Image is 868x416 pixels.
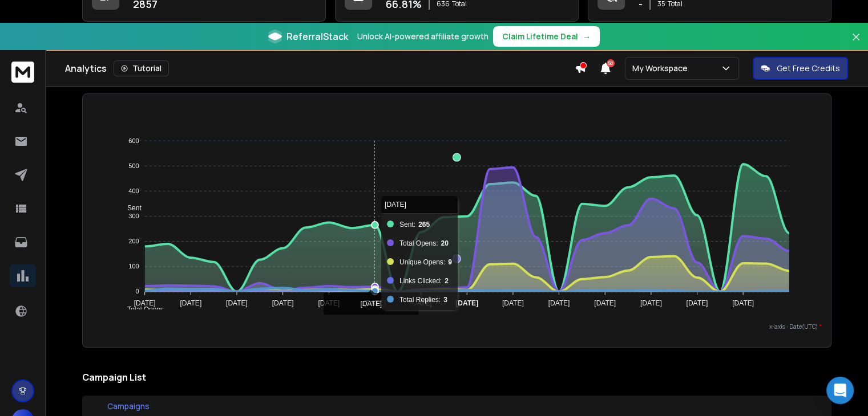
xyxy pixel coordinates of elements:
[364,299,386,307] tspan: [DATE]
[777,63,840,74] p: Get Free Credits
[410,299,432,307] tspan: [DATE]
[849,30,863,57] button: Close banner
[128,238,139,244] tspan: 200
[594,299,616,307] tspan: [DATE]
[607,59,615,67] span: 50
[286,30,348,43] span: ReferralStack
[502,299,524,307] tspan: [DATE]
[753,57,848,80] button: Get Free Credits
[119,204,142,212] span: Sent
[128,137,139,144] tspan: 600
[226,299,248,307] tspan: [DATE]
[65,60,575,76] div: Analytics
[128,187,139,194] tspan: 400
[583,31,591,42] span: →
[640,299,662,307] tspan: [DATE]
[128,263,139,270] tspan: 100
[357,31,488,42] p: Unlock AI-powered affiliate growth
[134,299,156,307] tspan: [DATE]
[92,323,822,331] p: x-axis : Date(UTC)
[632,63,692,74] p: My Workspace
[128,162,139,169] tspan: 500
[82,370,831,384] h2: Campaign List
[493,26,600,47] button: Claim Lifetime Deal→
[114,60,169,76] button: Tutorial
[136,288,139,295] tspan: 0
[180,299,202,307] tspan: [DATE]
[687,299,708,307] tspan: [DATE]
[732,299,754,307] tspan: [DATE]
[128,213,139,219] tspan: 300
[318,299,340,307] tspan: [DATE]
[548,299,570,307] tspan: [DATE]
[119,305,164,313] span: Total Opens
[455,299,478,307] tspan: [DATE]
[272,299,294,307] tspan: [DATE]
[826,377,854,404] div: Open Intercom Messenger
